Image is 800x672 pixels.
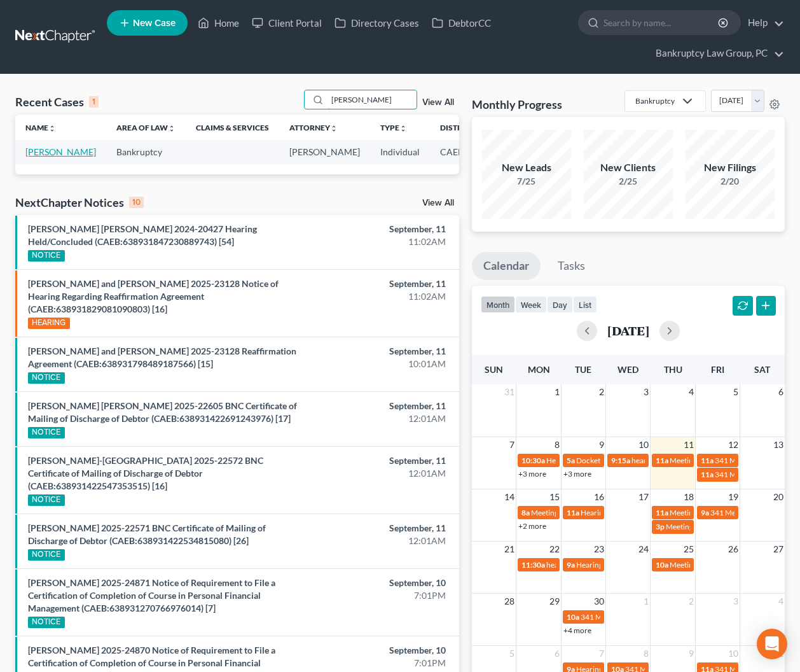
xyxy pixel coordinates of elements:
div: September, 10 [315,644,446,657]
a: [PERSON_NAME] 2025-24871 Notice of Requirement to File a Certification of Completion of Course in... [28,577,275,613]
h3: Monthly Progress [472,97,562,112]
span: Hearing for [PERSON_NAME] [PERSON_NAME] [546,456,707,465]
div: September, 11 [315,345,446,358]
div: NOTICE [28,372,65,384]
a: Attorneyunfold_more [289,123,338,132]
i: unfold_more [48,125,56,132]
span: 10a [656,560,668,570]
button: month [481,296,515,313]
a: [PERSON_NAME] [25,146,96,157]
div: Recent Cases [15,94,99,109]
a: View All [422,98,454,107]
span: Docket Text: for [PERSON_NAME] [PERSON_NAME] [576,456,751,465]
span: Tue [575,364,591,375]
span: hearing for [PERSON_NAME] and [PERSON_NAME] [PERSON_NAME] [546,560,780,570]
span: 16 [593,489,605,505]
a: [PERSON_NAME] and [PERSON_NAME] 2025-23128 Reaffirmation Agreement (CAEB:638931798489187566) [15] [28,346,296,369]
div: 7:01PM [315,657,446,669]
a: [PERSON_NAME] 2025-22571 BNC Certificate of Mailing of Discharge of Debtor (CAEB:6389314225348150... [28,522,266,546]
button: list [573,296,597,313]
div: 2/20 [686,175,775,188]
span: 2 [598,384,605,400]
a: Tasks [546,252,597,280]
input: Search by name... [328,90,417,109]
a: Home [191,11,245,34]
span: Fri [711,364,724,375]
a: Area of Lawunfold_more [116,123,176,132]
a: [PERSON_NAME] and [PERSON_NAME] 2025-23128 Notice of Hearing Regarding Reaffirmation Agreement (C... [28,278,279,314]
td: Bankruptcy [106,140,186,164]
span: 11:30a [521,560,545,570]
span: 30 [593,594,605,609]
div: New Leads [482,160,571,175]
a: [PERSON_NAME]-[GEOGRAPHIC_DATA] 2025-22572 BNC Certificate of Mailing of Discharge of Debtor (CAE... [28,455,263,491]
span: New Case [133,18,176,28]
span: 28 [503,594,516,609]
span: 3 [732,594,740,609]
span: 22 [548,542,561,557]
span: 15 [548,489,561,505]
a: +4 more [563,626,591,635]
div: 12:01AM [315,412,446,425]
td: [PERSON_NAME] [279,140,370,164]
span: 5a [567,456,575,465]
i: unfold_more [168,125,176,132]
input: Search by name... [603,11,720,34]
a: Client Portal [245,11,328,34]
div: September, 11 [315,223,446,235]
span: Hearing for [PERSON_NAME] [PERSON_NAME] [576,560,736,570]
span: 19 [727,489,740,505]
i: unfold_more [399,125,407,132]
div: NOTICE [28,494,65,506]
span: 21 [503,542,516,557]
span: 5 [508,646,516,661]
span: 8 [642,646,650,661]
span: 10 [637,437,650,452]
span: 31 [503,384,516,400]
span: 27 [772,542,785,557]
span: 7 [508,437,516,452]
div: NOTICE [28,427,65,438]
span: 13 [772,437,785,452]
a: +3 more [563,469,591,479]
span: 11a [656,456,668,465]
div: Open Intercom Messenger [757,629,787,659]
a: [PERSON_NAME] [PERSON_NAME] 2024-20427 Hearing Held/Concluded (CAEB:638931847230889743) [54] [28,223,257,247]
span: Wed [617,364,638,375]
a: Nameunfold_more [25,123,56,132]
span: 10:30a [521,456,545,465]
span: 12 [727,437,740,452]
span: 25 [682,542,695,557]
span: 17 [637,489,650,505]
span: hearing for [PERSON_NAME] [PERSON_NAME] [631,456,790,465]
i: unfold_more [330,125,338,132]
div: 1 [89,96,99,108]
span: 4 [687,384,695,400]
span: 9 [687,646,695,661]
div: 10:01AM [315,358,446,370]
div: 7:01PM [315,589,446,602]
span: 9:15a [611,456,630,465]
div: 2/25 [584,175,673,188]
div: 7/25 [482,175,571,188]
span: 29 [548,594,561,609]
span: Hearing for M E [PERSON_NAME] and [PERSON_NAME] [581,508,769,517]
div: September, 11 [315,522,446,535]
div: NOTICE [28,549,65,561]
span: 10a [567,612,579,622]
span: Meeting of Creditors for [PERSON_NAME] and [PERSON_NAME] [531,508,747,517]
a: +3 more [518,469,546,479]
span: 10 [727,646,740,661]
div: September, 11 [315,400,446,412]
span: 14 [503,489,516,505]
span: 11a [701,470,714,479]
span: 1 [553,384,561,400]
td: Individual [370,140,430,164]
div: 12:01AM [315,535,446,547]
span: 18 [682,489,695,505]
span: 11 [682,437,695,452]
div: NOTICE [28,617,65,628]
span: 24 [637,542,650,557]
a: +2 more [518,521,546,531]
div: Bankruptcy [635,95,675,106]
